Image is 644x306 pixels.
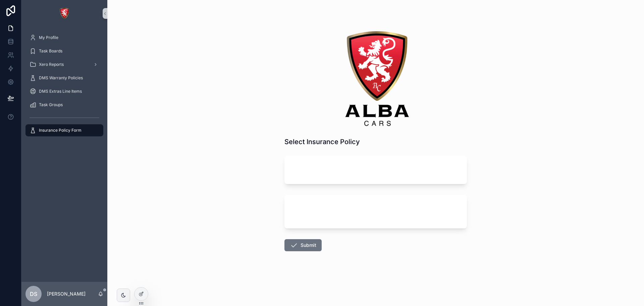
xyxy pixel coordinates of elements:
[30,290,37,298] span: DS
[21,27,107,145] div: scrollable content
[39,62,64,67] span: Xero Reports
[25,45,103,57] a: Task Boards
[284,137,360,146] h1: Select Insurance Policy
[47,291,86,297] p: [PERSON_NAME]
[39,75,83,81] span: DMS Warranty Policies
[39,35,58,40] span: My Profile
[39,48,62,54] span: Task Boards
[25,99,103,111] a: Task Groups
[25,124,103,136] a: Insurance Policy Form
[39,89,82,94] span: DMS Extras Line Items
[59,8,70,19] img: App logo
[25,58,103,71] a: Xero Reports
[25,72,103,84] a: DMS Warranty Policies
[25,32,103,44] a: My Profile
[39,102,63,107] span: Task Groups
[25,85,103,97] a: DMS Extras Line Items
[284,239,322,251] button: Submit
[39,128,82,133] span: Insurance Policy Form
